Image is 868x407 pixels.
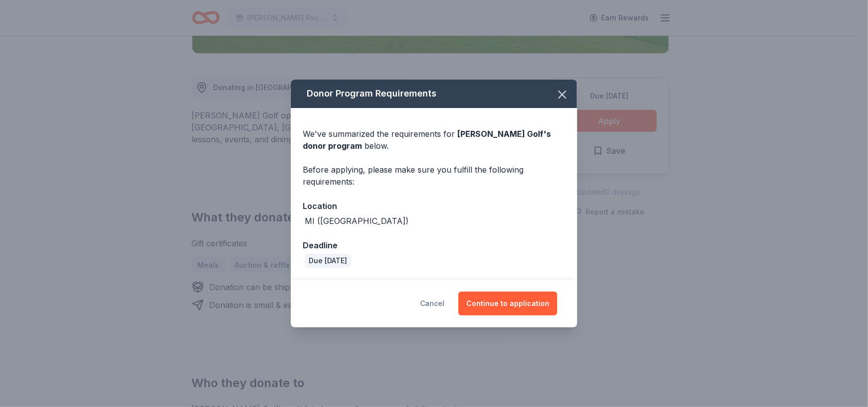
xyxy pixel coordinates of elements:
div: Donor Program Requirements [291,80,577,108]
div: Before applying, please make sure you fulfill the following requirements: [303,164,565,188]
div: Location [303,200,565,212]
div: Deadline [303,239,565,252]
button: Continue to application [458,292,557,315]
div: We've summarized the requirements for below. [303,128,565,152]
div: Due [DATE] [305,254,351,268]
div: MI ([GEOGRAPHIC_DATA]) [305,215,409,227]
button: Cancel [420,292,444,315]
